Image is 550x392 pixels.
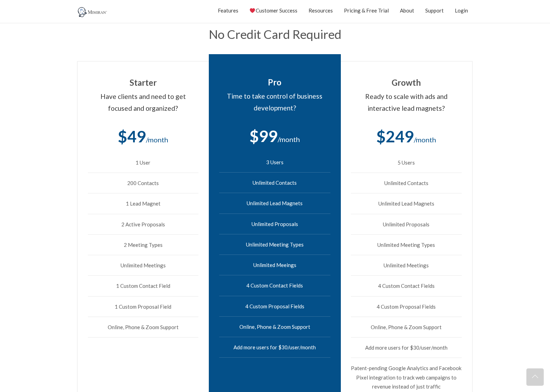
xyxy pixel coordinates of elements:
li: Unlimited Meeings [219,255,330,275]
li: 4 Custom Proposal Fields [351,297,462,317]
div: $49 [88,123,198,151]
span: /month [278,135,300,143]
li: 4 Custom Contact Fields [351,276,462,296]
img: ❤️ [250,8,255,13]
li: 200 Contacts [88,173,198,193]
a: Resources [309,2,333,19]
a: Features [218,2,238,19]
li: Add more users for $30/user/month [351,337,462,358]
span: /month [414,135,436,144]
li: Online, Phone & Zoom Support [351,317,462,337]
div: Have clients and need to get focused and organized? [88,91,198,114]
li: 1 Custom Contact Field [88,276,198,296]
li: Unlimited Lead Magnets [351,193,462,214]
li: 1 Custom Proposal Field [88,297,198,317]
li: Online, Phone & Zoom Support [219,317,330,337]
div: Pro [219,75,330,90]
span: /month [146,135,168,144]
li: 5 Users [351,152,462,173]
li: Add more users for $30/user/month [219,337,330,358]
a: Support [425,2,444,19]
li: 1 Lead Magnet [88,193,198,214]
li: 4 Custom Contact Fields [219,275,330,296]
div: Time to take control of business development? [219,90,330,114]
div: $249 [351,123,462,151]
a: About [400,2,414,19]
a: Customer Success [249,2,297,19]
li: Unlimited Contacts [219,173,330,193]
div: Growth [351,75,462,90]
li: 2 Active Proposals [88,214,198,235]
a: Pricing & Free Trial [344,2,389,19]
li: 1 User [88,152,198,173]
li: Online, Phone & Zoom Support [88,317,198,337]
li: Unlimited Meetings [88,255,198,276]
li: Unlimited Meeting Types [351,235,462,255]
li: Unlimited Lead Magnets [219,193,330,214]
li: 3 Users [219,152,330,173]
div: Ready to scale with ads and interactive lead magnets? [351,91,462,114]
h2: No Credit Card Required [88,28,463,40]
li: Unlimited Proposals [219,214,330,234]
li: 4 Custom Proposal Fields [219,296,330,317]
li: 2 Meeting Types [88,235,198,255]
a: Login [455,2,468,19]
div: Starter [88,75,198,90]
li: Unlimited Meetings [351,255,462,276]
div: $99 [219,122,330,150]
img: Mimiran CRM [77,7,108,17]
li: Unlimited Proposals [351,214,462,235]
li: Unlimited Contacts [351,173,462,193]
li: Unlimited Meeting Types [219,234,330,255]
